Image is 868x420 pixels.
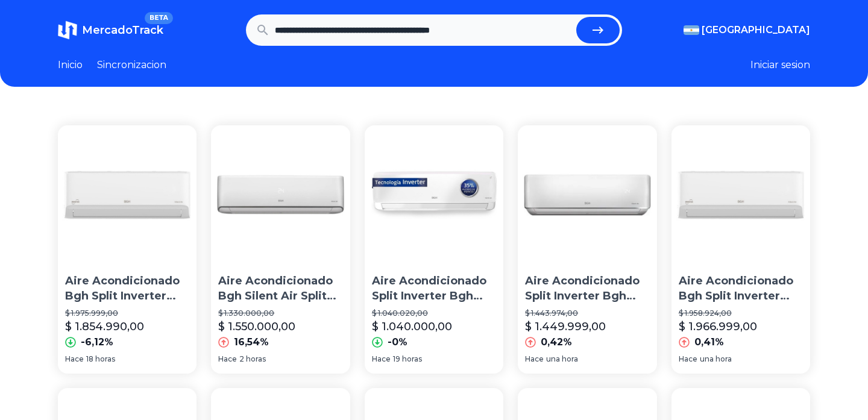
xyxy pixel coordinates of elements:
a: Aire Acondicionado Bgh Silent Air Split Inverter Frío/calor 4500 Frigorías Blanco 220v Bsih45cpAi... [211,125,350,374]
span: 19 horas [393,354,422,364]
p: $ 1.040.020,00 [372,309,496,318]
button: [GEOGRAPHIC_DATA] [684,23,810,37]
p: 0,42% [541,335,572,349]
span: 18 horas [86,354,115,364]
a: Sincronizacion [97,58,166,72]
p: -6,12% [81,335,113,349]
a: Inicio [58,58,83,72]
span: Hace [679,354,697,364]
p: $ 1.040.000,00 [372,318,452,335]
span: Hace [525,354,544,364]
a: Aire Acondicionado Bgh Split Inverter Frío/calor 5590 Frigorías Blanco 220v Bsi65wcgtAire Acondic... [58,125,197,374]
p: Aire Acondicionado Split Inverter Bgh 3000fg(35752) [372,274,496,304]
p: Aire Acondicionado Split Inverter Bgh 5200 Wtts. Bsi53wcgt [525,274,649,304]
img: Aire Acondicionado Split Inverter Bgh 5200 Wtts. Bsi53wcgt [518,125,656,264]
img: Aire Acondicionado Bgh Silent Air Split Inverter Frío/calor 4500 Frigorías Blanco 220v Bsih45cp [211,125,350,264]
a: Aire Acondicionado Bgh Split Inverter Frío/calor 5590 Frigorías Blanco 220v Bsi65wcgtAire Acondic... [671,125,810,374]
p: $ 1.854.990,00 [65,318,144,335]
p: 16,54% [234,335,269,349]
span: una hora [700,354,732,364]
img: Aire Acondicionado Split Inverter Bgh 3000fg(35752) [365,125,503,264]
span: Hace [218,354,237,364]
p: 0,41% [694,335,724,349]
p: $ 1.330.000,00 [218,309,342,318]
span: MercadoTrack [82,24,163,37]
span: [GEOGRAPHIC_DATA] [702,23,810,37]
span: 2 horas [239,354,266,364]
img: Argentina [684,25,699,35]
span: una hora [546,354,578,364]
img: MercadoTrack [58,20,77,40]
a: Aire Acondicionado Split Inverter Bgh 5200 Wtts. Bsi53wcgtAire Acondicionado Split Inverter Bgh 5... [518,125,656,374]
p: -0% [388,335,407,349]
a: MercadoTrackBETA [58,20,163,40]
p: Aire Acondicionado Bgh Silent Air Split Inverter Frío/calor 4500 Frigorías Blanco 220v Bsih45cp [218,274,342,304]
p: $ 1.443.974,00 [525,309,649,318]
img: Aire Acondicionado Bgh Split Inverter Frío/calor 5590 Frigorías Blanco 220v Bsi65wcgt [671,125,810,264]
span: BETA [145,12,173,24]
a: Aire Acondicionado Split Inverter Bgh 3000fg(35752)Aire Acondicionado Split Inverter Bgh 3000fg(3... [365,125,503,374]
p: $ 1.550.000,00 [218,318,295,335]
p: $ 1.958.924,00 [679,309,803,318]
p: Aire Acondicionado Bgh Split Inverter Frío/calor 5590 Frigorías Blanco 220v Bsi65wcgt [679,274,803,304]
p: $ 1.966.999,00 [679,318,757,335]
button: Iniciar sesion [750,58,810,72]
img: Aire Acondicionado Bgh Split Inverter Frío/calor 5590 Frigorías Blanco 220v Bsi65wcgt [58,125,197,264]
span: Hace [372,354,391,364]
span: Hace [65,354,84,364]
p: Aire Acondicionado Bgh Split Inverter Frío/calor 5590 Frigorías Blanco 220v Bsi65wcgt [65,274,189,304]
p: $ 1.975.999,00 [65,309,189,318]
p: $ 1.449.999,00 [525,318,606,335]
